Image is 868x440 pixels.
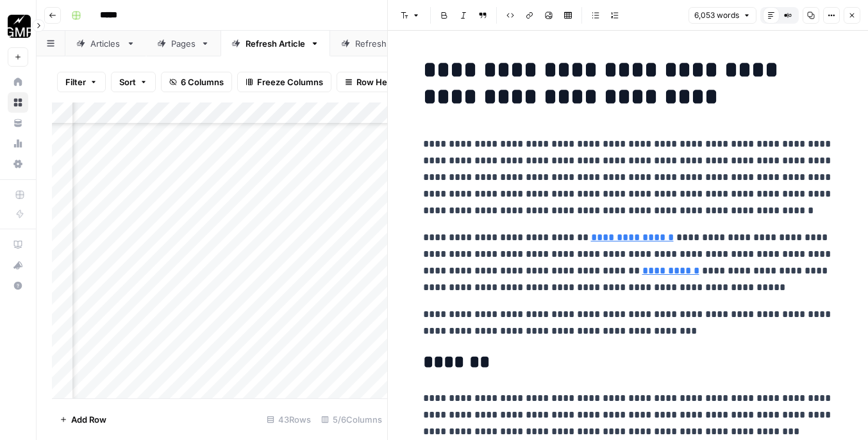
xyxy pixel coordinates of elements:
[8,234,28,255] a: AirOps Academy
[57,72,106,92] button: Filter
[8,133,28,154] a: Usage
[8,256,28,275] div: What's new?
[8,72,28,92] a: Home
[8,255,28,275] button: What's new?
[171,37,196,50] div: Pages
[146,31,221,56] a: Pages
[71,413,106,426] span: Add Row
[316,409,387,430] div: 5/6 Columns
[356,76,403,88] span: Row Height
[119,76,136,88] span: Sort
[161,72,232,92] button: 6 Columns
[8,154,28,174] a: Settings
[689,7,756,24] button: 6,053 words
[237,72,331,92] button: Freeze Columns
[221,31,330,56] a: Refresh Article
[111,72,156,92] button: Sort
[8,113,28,133] a: Your Data
[257,76,323,88] span: Freeze Columns
[246,37,305,50] div: Refresh Article
[8,10,28,42] button: Workspace: Growth Marketing Pro
[65,31,146,56] a: Articles
[8,15,31,38] img: Growth Marketing Pro Logo
[694,10,739,21] span: 6,053 words
[337,72,411,92] button: Row Height
[8,92,28,113] a: Browse
[262,409,316,430] div: 43 Rows
[181,76,224,88] span: 6 Columns
[52,409,114,430] button: Add Row
[8,275,28,296] button: Help + Support
[355,37,417,50] div: Refresh Outline
[330,31,442,56] a: Refresh Outline
[90,37,121,50] div: Articles
[65,76,86,88] span: Filter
